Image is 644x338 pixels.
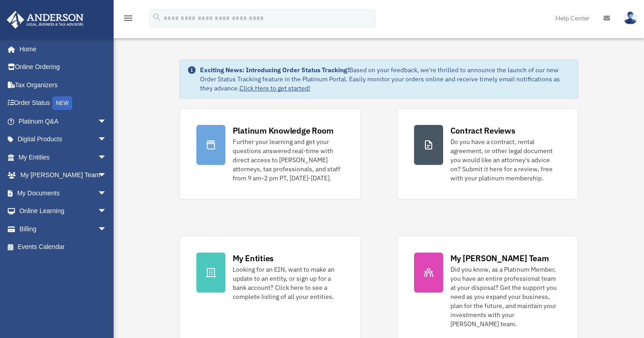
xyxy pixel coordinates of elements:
a: My Documentsarrow_drop_down [6,184,120,202]
a: My [PERSON_NAME] Teamarrow_drop_down [6,166,120,184]
a: Platinum Q&Aarrow_drop_down [6,112,120,130]
span: arrow_drop_down [98,148,116,167]
div: My [PERSON_NAME] Team [450,253,549,264]
i: search [152,12,162,22]
div: Contract Reviews [450,125,515,136]
a: Home [6,40,116,58]
span: arrow_drop_down [98,112,116,131]
div: NEW [52,96,72,110]
span: arrow_drop_down [98,220,116,239]
img: User Pic [624,11,637,25]
span: arrow_drop_down [98,166,116,185]
a: Billingarrow_drop_down [6,220,120,238]
a: Events Calendar [6,238,120,256]
a: Digital Productsarrow_drop_down [6,130,120,149]
div: Looking for an EIN, want to make an update to an entity, or sign up for a bank account? Click her... [233,265,344,301]
div: Further your learning and get your questions answered real-time with direct access to [PERSON_NAM... [233,137,344,183]
img: Anderson Advisors Platinum Portal [4,11,86,29]
a: Contract Reviews Do you have a contract, rental agreement, or other legal document you would like... [397,108,579,199]
span: arrow_drop_down [98,130,116,149]
div: Platinum Knowledge Room [233,125,334,136]
a: Online Ordering [6,58,120,76]
span: arrow_drop_down [98,202,116,221]
div: Do you have a contract, rental agreement, or other legal document you would like an attorney's ad... [450,137,562,183]
a: Platinum Knowledge Room Further your learning and get your questions answered real-time with dire... [180,108,361,199]
span: arrow_drop_down [98,184,116,203]
div: Did you know, as a Platinum Member, you have an entire professional team at your disposal? Get th... [450,265,562,328]
a: Order StatusNEW [6,94,120,113]
a: Online Learningarrow_drop_down [6,202,120,220]
a: My Entitiesarrow_drop_down [6,148,120,166]
a: Tax Organizers [6,76,120,94]
div: My Entities [233,253,274,264]
a: menu [123,16,134,24]
a: Click Here to get started! [240,84,310,92]
i: menu [123,13,134,24]
div: Based on your feedback, we're thrilled to announce the launch of our new Order Status Tracking fe... [200,65,571,93]
strong: Exciting News: Introducing Order Status Tracking! [200,66,349,74]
